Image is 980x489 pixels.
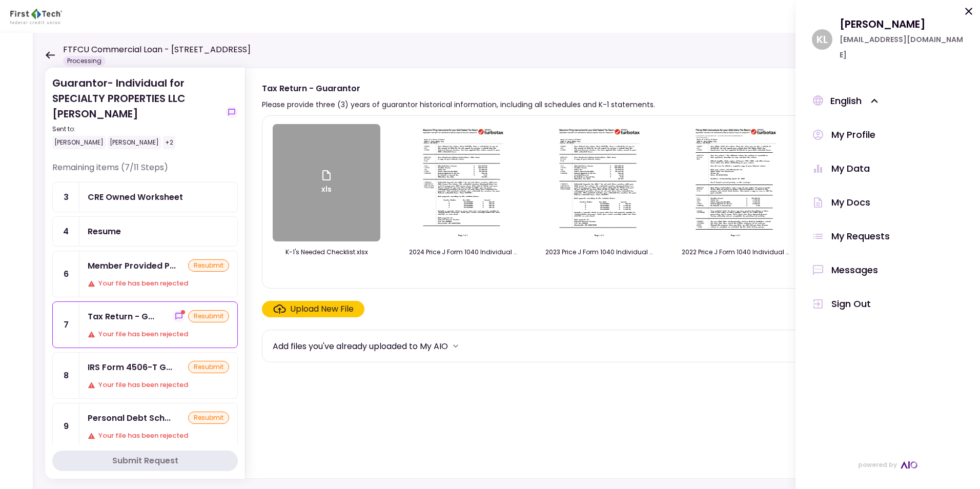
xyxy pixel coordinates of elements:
[830,93,881,109] div: English
[88,259,176,272] div: Member Provided PFS
[448,338,463,354] button: more
[173,310,185,322] button: show-messages
[52,403,238,450] a: 9Personal Debt ScheduleresubmitYour file has been rejected
[188,412,229,424] div: resubmit
[963,5,975,22] button: Ok, close
[52,125,221,134] div: Sent to:
[88,310,154,323] div: Tax Return - Guarantor
[53,217,79,246] div: 4
[831,296,871,312] div: Sign Out
[262,82,655,95] div: Tax Return - Guarantor
[53,403,79,449] div: 9
[63,44,251,56] h1: FTFCU Commercial Loan - [STREET_ADDRESS]
[88,412,171,424] div: Personal Debt Schedule
[52,451,238,471] button: Submit Request
[88,278,229,289] div: Your file has been rejected
[108,136,161,149] div: [PERSON_NAME]
[52,251,238,297] a: 6Member Provided PFSresubmitYour file has been rejected
[273,340,448,353] div: Add files you've already uploaded to My AIO
[112,455,178,467] div: Submit Request
[52,136,106,149] div: [PERSON_NAME]
[188,361,229,373] div: resubmit
[901,461,917,468] img: AIO Logo
[88,191,183,203] div: CRE Owned Worksheet
[409,248,517,257] div: 2024 Price J Form 1040 Individual Tax Return_Records.pdf
[163,136,175,149] div: +2
[831,229,890,244] div: My Requests
[831,161,870,176] div: My Data
[88,431,229,441] div: Your file has been rejected
[545,248,653,257] div: 2023 Price J Form 1040 Individual Tax Return_Filing.pdf
[682,248,789,257] div: 2022 Price J Form 1040 Individual Tax Return_Filing.pdf
[262,301,364,317] span: Click here to upload the required document
[52,352,238,399] a: 8IRS Form 4506-T GuarantorresubmitYour file has been rejected
[245,68,959,479] div: Tax Return - GuarantorPlease provide three (3) years of guarantor historical information, includi...
[831,262,878,278] div: Messages
[188,310,229,322] div: resubmit
[812,29,832,50] div: K L
[52,161,238,182] div: Remaining items (7/11 Steps)
[88,361,172,374] div: IRS Form 4506-T Guarantor
[63,56,106,66] div: Processing
[52,216,238,247] a: 4Resume
[53,182,79,212] div: 3
[10,9,62,24] img: Partner icon
[273,248,380,257] div: K-1's Needed Checklist.xlsx
[188,259,229,272] div: resubmit
[52,301,238,348] a: 7Tax Return - Guarantorshow-messagesresubmitYour file has been rejected
[52,182,238,212] a: 3CRE Owned Worksheet
[831,195,870,210] div: My Docs
[290,303,354,315] div: Upload New File
[53,353,79,398] div: 8
[858,457,897,473] span: powered by
[52,75,221,149] div: Guarantor- Individual for SPECIALTY PROPERTIES LLC [PERSON_NAME]
[320,169,333,197] div: xls
[840,16,964,32] div: [PERSON_NAME]
[88,380,229,390] div: Your file has been rejected
[53,302,79,348] div: 7
[88,225,121,238] div: Resume
[262,98,655,111] div: Please provide three (3) years of guarantor historical information, including all schedules and K...
[840,32,964,63] div: [EMAIL_ADDRESS][DOMAIN_NAME]
[831,127,875,142] div: My Profile
[226,106,238,118] button: show-messages
[53,251,79,297] div: 6
[88,329,229,339] div: Your file has been rejected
